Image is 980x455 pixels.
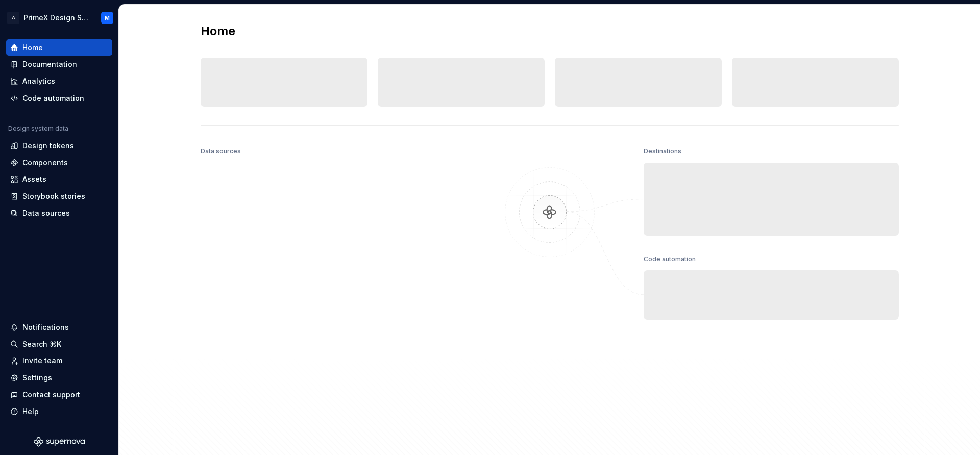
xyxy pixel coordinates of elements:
[22,76,55,86] div: Analytics
[22,59,77,70] div: Documentation
[22,157,68,168] div: Components
[6,353,112,369] a: Invite team
[22,208,70,218] div: Data sources
[6,205,112,221] a: Data sources
[6,90,112,106] a: Code automation
[6,154,112,171] a: Components
[22,191,85,201] div: Storybook stories
[6,319,112,335] button: Notifications
[6,39,112,56] a: Home
[6,171,112,188] a: Assets
[6,370,112,386] a: Settings
[22,339,61,349] div: Search ⌘K
[6,336,112,352] button: Search ⌘K
[22,356,62,366] div: Invite team
[2,7,116,29] button: APrimeX Design SystemM
[22,42,43,53] div: Home
[22,390,80,400] div: Contact support
[7,12,19,24] div: A
[201,23,235,39] h2: Home
[22,141,74,151] div: Design tokens
[23,13,89,23] div: PrimeX Design System
[105,14,110,22] div: M
[6,138,112,154] a: Design tokens
[6,403,112,420] button: Help
[22,406,39,417] div: Help
[22,373,52,383] div: Settings
[8,125,68,133] div: Design system data
[6,56,112,73] a: Documentation
[34,437,85,447] svg: Supernova Logo
[644,144,681,158] div: Destinations
[22,93,84,103] div: Code automation
[201,144,241,158] div: Data sources
[6,188,112,204] a: Storybook stories
[6,73,112,89] a: Analytics
[6,386,112,403] button: Contact support
[22,174,46,185] div: Assets
[644,252,696,266] div: Code automation
[22,322,69,332] div: Notifications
